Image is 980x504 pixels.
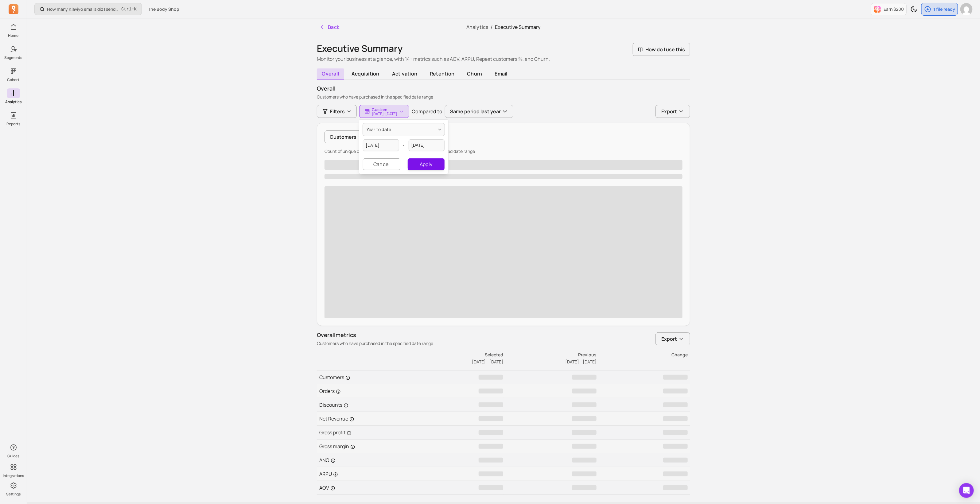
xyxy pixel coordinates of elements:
span: ‌ [663,389,688,394]
p: [DATE] - [DATE] [372,112,397,116]
span: Filters [330,108,345,115]
button: Apply [408,158,445,170]
span: ‌ [479,375,503,380]
span: year to date [367,126,391,133]
p: overall [317,84,690,93]
span: ‌ [572,458,597,463]
button: How do I use this [633,43,690,56]
span: ‌ [479,402,503,407]
button: Customers [325,130,369,143]
span: ‌ [572,471,597,476]
td: Gross margin [317,440,410,453]
p: Guides [7,454,19,459]
button: The Body Shop [144,4,183,15]
span: [DATE] - [DATE] [472,359,503,365]
p: Customers who have purchased in the specified date range [317,94,690,100]
p: Settings [6,492,21,497]
span: ‌ [663,402,688,407]
span: + [121,6,137,12]
button: Export [655,332,690,345]
td: ARPU [317,467,410,481]
span: ‌ [663,458,688,463]
img: avatar [960,3,973,15]
span: Export [661,108,677,115]
span: retention [425,68,460,79]
span: ‌ [479,416,503,421]
span: ‌ [572,485,597,490]
p: Monitor your business at a glance, with 14+ metrics such as AOV, ARPU, Repeat customers %, and Ch... [317,55,550,63]
span: ‌ [663,485,688,490]
button: Back [317,21,342,33]
button: Filters [317,105,357,118]
span: ‌ [572,444,597,449]
span: ‌ [663,375,688,380]
span: email [490,68,512,79]
p: Reports [6,122,20,126]
td: AOV [317,481,410,495]
p: Previous [504,352,597,358]
span: ‌ [479,471,503,476]
p: Integrations [3,473,24,478]
span: ‌ [663,416,688,421]
span: churn [462,68,487,79]
span: The Body Shop [148,6,179,12]
button: Guides [7,441,20,460]
button: Earn $200 [871,3,907,15]
button: 1 file ready [921,3,958,16]
span: ‌ [479,430,503,435]
span: ‌ [479,444,503,449]
span: Export [661,335,677,343]
button: Cancel [363,158,400,170]
p: Earn $200 [884,6,904,12]
span: ‌ [572,389,597,394]
span: - [403,142,405,149]
span: [DATE] - [DATE] [565,359,597,365]
span: ‌ [325,174,682,179]
p: 1 file ready [933,6,955,12]
kbd: Ctrl [121,6,132,12]
span: ‌ [663,430,688,435]
span: acquisition [347,68,385,79]
span: ‌ [572,416,597,421]
input: yyyy-mm-dd [409,139,445,151]
p: Change [597,352,688,358]
span: ‌ [479,485,503,490]
span: ‌ [325,160,682,170]
span: ‌ [572,402,597,407]
span: ‌ [663,471,688,476]
button: How many Klaviyo emails did I send, and how well did they perform?Ctrl+K [34,3,142,15]
button: year to date [363,123,445,136]
span: ‌ [479,389,503,394]
td: Orders [317,384,410,398]
span: / [488,24,495,30]
input: yyyy-mm-dd [363,139,399,151]
p: Cohort [7,77,20,82]
div: Open Intercom Messenger [959,483,974,498]
p: Overall metrics [317,331,433,339]
td: Net Revenue [317,412,410,426]
h1: Executive Summary [317,43,550,54]
p: Count of unique customers who made a purchase in the specified date range [325,148,682,154]
p: Compared to [412,108,442,115]
span: ‌ [663,444,688,449]
span: Executive Summary [495,24,541,30]
span: overall [317,68,344,79]
p: How many Klaviyo emails did I send, and how well did they perform? [47,6,119,12]
td: Customers [317,370,410,384]
p: Selected [410,352,503,358]
kbd: K [134,7,137,12]
p: Customers who have purchased in the specified date range [317,340,433,347]
button: Same period last year [445,105,513,118]
button: Toggle dark mode [908,3,920,15]
td: Gross profit [317,426,410,440]
span: ‌ [479,458,503,463]
button: Custom[DATE]-[DATE] [359,105,409,118]
td: Discounts [317,398,410,412]
span: ‌ [572,430,597,435]
span: ‌ [572,375,597,380]
p: Custom [372,107,397,112]
button: Export [655,105,690,118]
td: ANO [317,453,410,467]
p: Home [8,33,19,38]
